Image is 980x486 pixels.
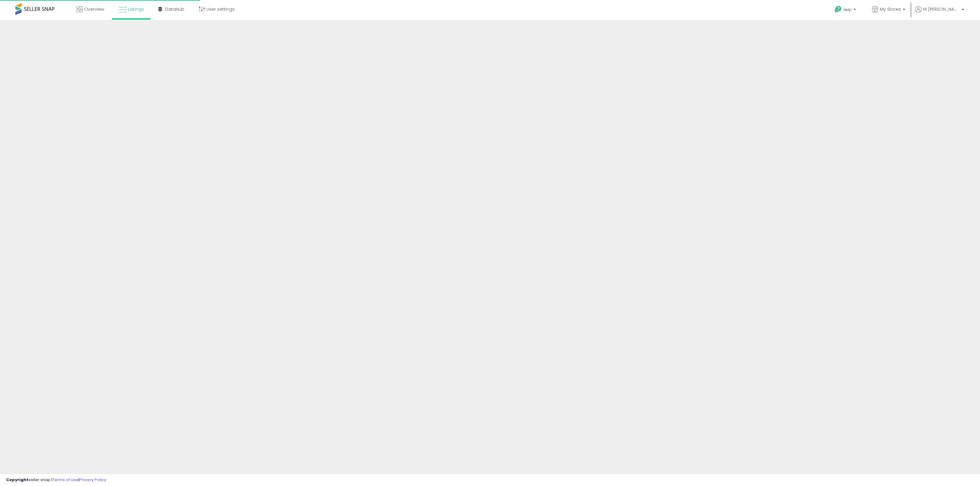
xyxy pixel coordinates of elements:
a: Hi [PERSON_NAME] [915,6,964,20]
span: Overview [84,6,104,12]
span: My Stores [880,6,901,12]
a: Help [830,1,862,20]
span: DataHub [165,6,184,12]
span: Hi [PERSON_NAME] [923,6,960,12]
span: Help [843,7,852,12]
span: Listings [128,6,144,12]
i: Get Help [834,6,842,13]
